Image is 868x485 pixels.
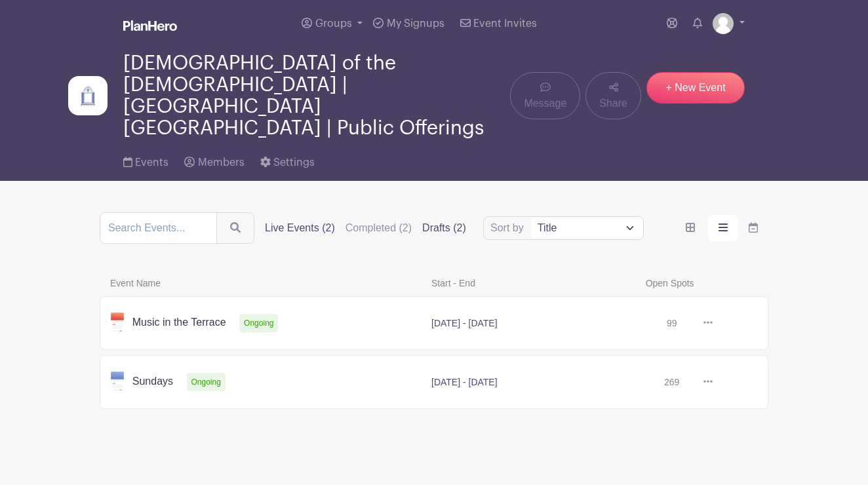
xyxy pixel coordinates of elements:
[524,96,566,111] span: Message
[599,96,627,111] span: Share
[490,220,528,236] label: Sort by
[100,212,217,244] input: Search Events...
[473,18,537,29] span: Event Invites
[387,18,444,29] span: My Signups
[184,139,244,181] a: Members
[265,220,335,236] label: Live Events (2)
[123,20,177,31] img: logo_white-6c42ec7e38ccf1d336a20a19083b03d10ae64f83f12c07503d8b9e83406b4c7d.svg
[123,139,168,181] a: Events
[422,220,466,236] label: Drafts (2)
[102,275,424,291] span: Event Name
[585,72,641,119] a: Share
[273,157,315,168] span: Settings
[345,220,412,236] label: Completed (2)
[638,275,745,291] span: Open Spots
[260,139,315,181] a: Settings
[198,157,245,168] span: Members
[424,275,638,291] span: Start - End
[675,215,768,241] div: order and view
[315,18,352,29] span: Groups
[713,13,734,34] img: default-ce2991bfa6775e67f084385cd625a349d9dcbb7a52a09fb2fda1e96e2d18dcdb.png
[123,52,510,139] span: [DEMOGRAPHIC_DATA] of the [DEMOGRAPHIC_DATA] | [GEOGRAPHIC_DATA] [GEOGRAPHIC_DATA] | Public Offer...
[265,220,477,236] div: filters
[135,157,168,168] span: Events
[646,72,745,104] a: + New Event
[510,72,580,119] a: Message
[68,76,108,115] img: Doors3.jpg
